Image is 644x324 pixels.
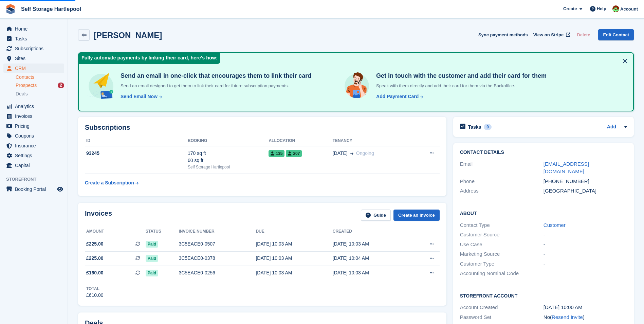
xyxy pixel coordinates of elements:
span: View on Stripe [533,32,564,38]
p: Send an email designed to get them to link their card for future subscription payments. [118,83,311,89]
h2: Tasks [468,124,481,130]
div: 3C5EACE0-0378 [179,255,256,262]
div: Customer Type [460,260,544,268]
div: - [544,241,627,249]
span: Coupons [15,131,56,141]
span: 207 [286,150,302,157]
span: Ongoing [356,150,374,156]
div: - [544,250,627,258]
a: Preview store [56,185,64,193]
div: Use Case [460,241,544,249]
a: Resend Invite [552,314,583,320]
h2: Subscriptions [85,124,440,131]
span: Subscriptions [15,44,56,53]
a: menu [3,184,64,194]
div: 170 sq ft 60 sq ft [188,150,269,164]
div: [DATE] 10:03 AM [333,269,409,276]
span: Paid [146,241,158,248]
th: Booking [188,136,269,146]
span: CRM [15,64,56,73]
a: menu [3,64,64,73]
a: [EMAIL_ADDRESS][DOMAIN_NAME] [544,161,589,175]
th: ID [85,136,188,146]
div: Send Email Now [121,93,158,100]
span: ( ) [550,314,585,320]
h2: About [460,210,627,216]
th: Due [256,226,332,237]
div: Phone [460,178,544,185]
a: Edit Contact [598,29,634,40]
a: Prospects 2 [16,82,64,89]
h2: [PERSON_NAME] [94,31,162,40]
a: Deals [16,90,64,97]
a: menu [3,111,64,121]
div: Email [460,160,544,176]
img: Woods Removals [612,5,619,12]
div: [GEOGRAPHIC_DATA] [544,187,627,195]
span: Paid [146,270,158,276]
div: [PHONE_NUMBER] [544,178,627,185]
img: stora-icon-8386f47178a22dfd0bd8f6a31ec36ba5ce8667c1dd55bd0f319d3a0aa187defe.svg [5,4,16,14]
div: Address [460,187,544,195]
span: Sites [15,54,56,63]
div: Marketing Source [460,250,544,258]
span: Storefront [6,176,68,183]
a: Add [607,123,616,131]
a: menu [3,131,64,141]
div: Account Created [460,304,544,311]
a: menu [3,54,64,63]
a: Contacts [16,74,64,80]
a: Customer [544,222,566,228]
a: menu [3,151,64,160]
h4: Get in touch with the customer and add their card for them [373,72,547,80]
span: Tasks [15,34,56,43]
span: Create [563,5,577,12]
span: Paid [146,255,158,262]
th: Tenancy [333,136,412,146]
div: [DATE] 10:00 AM [544,304,627,311]
div: [DATE] 10:03 AM [256,255,332,262]
div: Password Set [460,313,544,321]
span: Settings [15,151,56,160]
a: menu [3,141,64,150]
div: Self Storage Hartlepool [188,164,269,170]
th: Amount [85,226,146,237]
th: Created [333,226,409,237]
div: 2 [58,83,64,88]
span: Pricing [15,121,56,131]
img: get-in-touch-e3e95b6451f4e49772a6039d3abdde126589d6f45a760754adfa51be33bf0f70.svg [343,72,371,100]
span: Booking Portal [15,184,56,194]
div: Fully automate payments by linking their card, here's how: [79,53,220,64]
span: £225.00 [86,240,104,248]
div: Add Payment Card [376,93,419,100]
span: Analytics [15,102,56,111]
a: View on Stripe [531,29,572,40]
span: Insurance [15,141,56,150]
a: menu [3,121,64,131]
span: Capital [15,161,56,170]
span: Home [15,24,56,34]
span: Account [620,6,638,13]
a: menu [3,102,64,111]
div: £610.00 [86,292,104,299]
div: [DATE] 10:03 AM [333,240,409,248]
span: [DATE] [333,150,348,157]
span: £225.00 [86,255,104,262]
a: Self Storage Hartlepool [18,3,84,15]
a: menu [3,24,64,34]
span: Prospects [16,82,37,89]
button: Delete [574,29,593,40]
a: Create an Invoice [393,210,440,221]
p: Speak with them directly and add their card for them via the Backoffice. [373,83,547,89]
div: 93245 [85,150,188,157]
a: Add Payment Card [373,93,424,100]
th: Status [146,226,179,237]
h2: Storefront Account [460,292,627,299]
div: - [544,231,627,239]
div: Contact Type [460,221,544,229]
div: [DATE] 10:04 AM [333,255,409,262]
span: Help [597,5,606,12]
img: send-email-b5881ef4c8f827a638e46e229e590028c7e36e3a6c99d2365469aff88783de13.svg [87,72,115,100]
div: [DATE] 10:03 AM [256,240,332,248]
div: - [544,260,627,268]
